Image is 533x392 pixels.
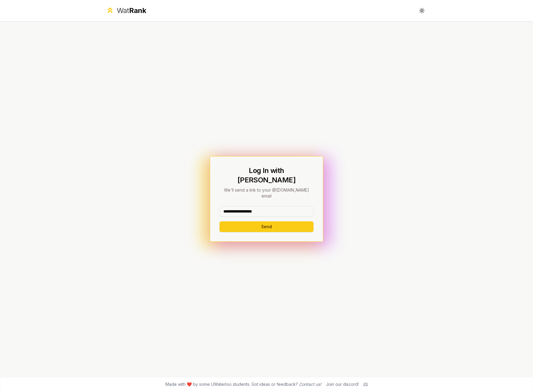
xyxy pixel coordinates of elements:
div: Wat [117,6,146,15]
button: Send [220,221,313,232]
p: We'll send a link to your @[DOMAIN_NAME] email [220,187,313,199]
div: Join our discord! [326,381,359,387]
h1: Log In with [PERSON_NAME] [220,166,313,185]
span: Made with ❤️ by some UWaterloo students. Got ideas or feedback? [165,381,321,387]
span: Rank [129,6,146,15]
a: Contact us! [299,382,321,387]
a: WatRank [106,6,146,15]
